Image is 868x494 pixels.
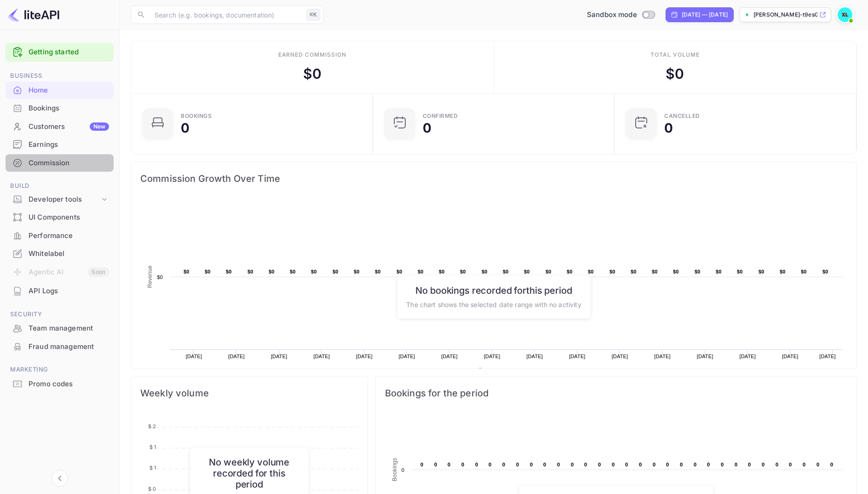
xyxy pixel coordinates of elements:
text: $0 [439,269,445,274]
text: $0 [652,269,658,274]
text: 0 [789,462,792,467]
text: 0 [489,462,491,467]
text: [DATE] [356,354,373,359]
span: Sandbox mode [587,10,637,20]
text: $0 [737,269,743,274]
text: 0 [816,462,819,467]
div: CANCELLED [664,113,700,119]
div: Bookings [181,113,212,119]
text: 0 [448,462,450,467]
div: Team management [6,320,114,337]
text: $0 [503,269,509,274]
text: $0 [524,269,530,274]
text: 0 [475,462,478,467]
text: $0 [567,269,573,274]
div: Earnings [6,136,114,154]
div: New [90,122,109,131]
text: $0 [311,269,317,274]
text: 0 [762,462,765,467]
div: $ 0 [666,64,684,84]
text: 0 [735,462,737,467]
a: Performance [6,227,114,244]
text: $0 [290,269,296,274]
button: Collapse navigation [52,470,68,487]
text: [DATE] [739,354,756,359]
text: 0 [401,467,404,473]
div: Click to change the date range period [666,7,734,22]
text: Bookings [391,458,398,482]
a: Earnings [6,136,114,153]
text: 0 [598,462,601,467]
a: Home [6,81,114,99]
text: $0 [588,269,594,274]
text: 0 [830,462,833,467]
span: Business [6,71,114,81]
text: $0 [780,269,786,274]
tspan: $ 1 [149,444,156,450]
text: 0 [625,462,628,467]
text: $0 [482,269,488,274]
text: 0 [748,462,751,467]
div: [DATE] — [DATE] [682,11,728,19]
text: $0 [822,269,828,274]
a: Whitelabel [6,245,114,262]
text: 0 [420,462,423,467]
tspan: $ 1 [149,465,156,471]
div: Customers [29,122,109,132]
a: Commission [6,154,114,171]
div: Promo codes [6,375,114,393]
div: ⌘K [306,9,320,21]
text: $0 [673,269,679,274]
text: [DATE] [569,354,586,359]
div: UI Components [29,212,109,223]
div: Performance [29,231,109,241]
input: Search (e.g. bookings, documentation) [149,6,303,24]
div: Home [6,81,114,99]
img: Xavier Lee [838,7,852,22]
text: $0 [418,269,424,274]
tspan: $ 2 [148,423,156,430]
text: 0 [557,462,560,467]
text: 0 [502,462,505,467]
div: 0 [181,122,190,134]
text: [DATE] [399,354,415,359]
div: UI Components [6,209,114,227]
text: 0 [434,462,437,467]
text: 0 [530,462,533,467]
text: $0 [226,269,232,274]
div: Performance [6,227,114,245]
div: Getting started [6,43,114,62]
text: $0 [184,269,190,274]
div: Whitelabel [6,245,114,263]
img: LiteAPI logo [7,7,59,22]
div: API Logs [6,282,114,300]
text: $0 [716,269,722,274]
a: CustomersNew [6,118,114,135]
text: $0 [375,269,381,274]
text: $0 [247,269,253,274]
div: Whitelabel [29,249,109,259]
text: Revenue [486,368,510,374]
text: 0 [680,462,683,467]
a: Fraud management [6,338,114,355]
text: $0 [609,269,615,274]
text: $0 [333,269,339,274]
text: [DATE] [782,354,799,359]
div: Developer tools [6,192,114,208]
span: Weekly volume [140,386,358,401]
div: Earned commission [278,51,346,59]
p: The chart shows the selected date range with no activity [406,299,581,309]
text: 0 [543,462,546,467]
text: $0 [460,269,466,274]
text: $0 [546,269,552,274]
text: 0 [571,462,574,467]
a: Getting started [29,47,109,58]
tspan: $ 0 [148,486,156,492]
div: Promo codes [29,379,109,389]
text: [DATE] [313,354,330,359]
text: $0 [269,269,275,274]
text: 0 [776,462,778,467]
text: $0 [631,269,637,274]
div: 0 [423,122,431,134]
text: [DATE] [654,354,671,359]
